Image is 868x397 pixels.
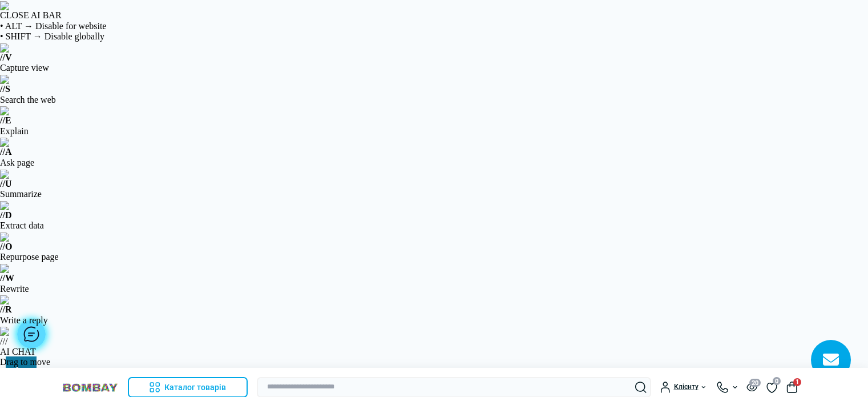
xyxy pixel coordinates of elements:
[635,382,647,393] button: Search
[773,377,781,385] span: 0
[793,378,801,386] span: 1
[746,382,757,392] button: 20
[766,380,777,393] a: 0
[786,382,798,393] button: 1
[749,379,761,387] span: 20
[62,382,119,393] img: BOMBAY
